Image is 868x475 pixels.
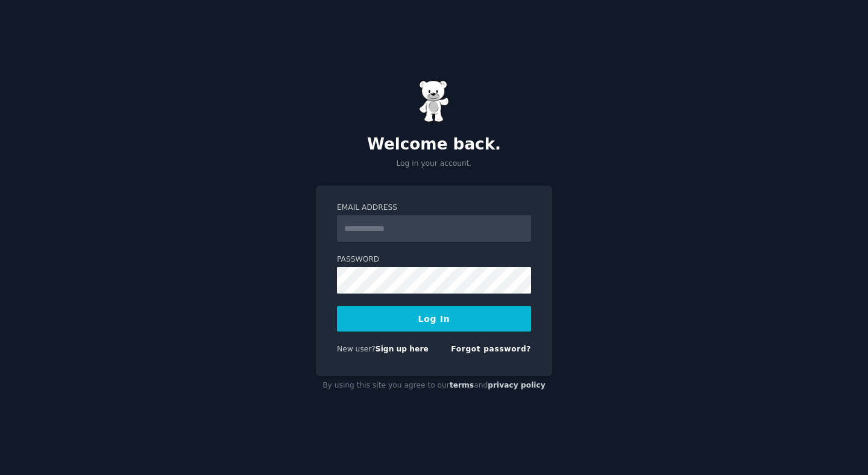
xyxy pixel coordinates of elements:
h2: Welcome back. [316,135,552,154]
label: Password [337,254,531,265]
a: Sign up here [376,345,429,353]
a: privacy policy [488,381,546,389]
a: terms [450,381,474,389]
p: Log in your account. [316,159,552,169]
img: Gummy Bear [419,80,449,122]
label: Email Address [337,203,531,213]
a: Forgot password? [451,345,531,353]
span: New user? [337,345,376,353]
button: Log In [337,306,531,332]
div: By using this site you agree to our and [316,376,552,395]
